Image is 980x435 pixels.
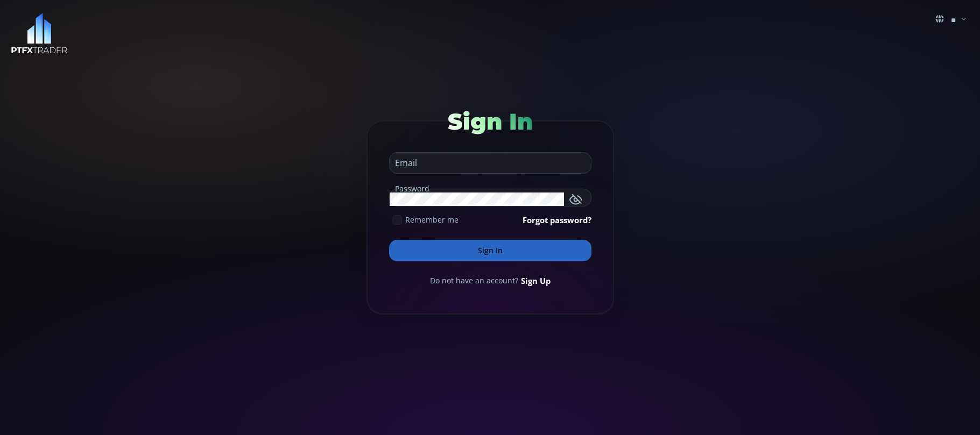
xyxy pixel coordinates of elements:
[448,108,533,136] span: Sign In
[523,214,591,226] a: Forgot password?
[521,275,551,287] a: Sign Up
[11,13,68,54] img: LOGO
[405,214,459,225] span: Remember me
[389,240,591,261] button: Sign In
[389,275,591,287] div: Do not have an account?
